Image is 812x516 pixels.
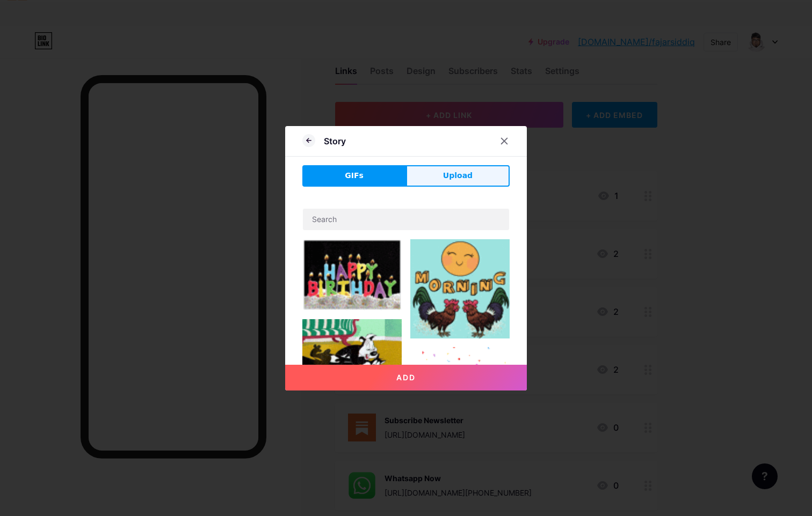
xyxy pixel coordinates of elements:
span: Add [396,373,416,382]
img: Gihpy [302,319,402,393]
input: Search [303,209,509,230]
div: Story [324,135,346,148]
img: Gihpy [302,239,402,311]
button: GIFs [302,165,406,187]
button: Add [285,365,527,390]
img: Gihpy [410,347,510,446]
span: GIFs [345,170,364,181]
button: Upload [406,165,510,187]
img: Gihpy [410,239,510,338]
span: Upload [443,170,473,181]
